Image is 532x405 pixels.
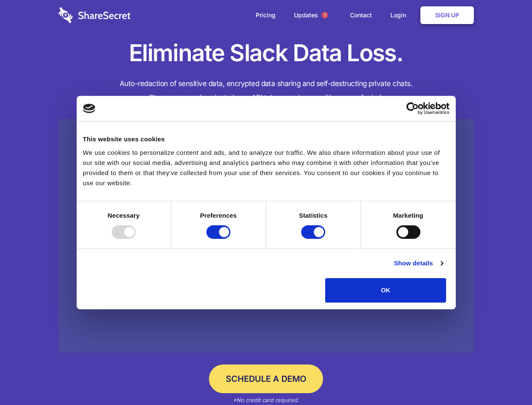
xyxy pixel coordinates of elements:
a: Pricing [247,2,284,28]
img: logo [83,104,96,113]
strong: Statistics [299,212,328,219]
h4: Auto-redaction of sensitive data, encrypted data sharing and self-destructing private chats. Shar... [59,77,474,105]
strong: Necessary [108,212,140,219]
a: Contact [342,2,380,28]
button: OK [325,278,446,302]
div: This website uses cookies [83,134,449,144]
em: *No credit card required. [233,397,299,403]
span: 1 [321,12,328,19]
a: Usercentrics Cookiebot - opens in a new window [376,102,449,115]
strong: Marketing [393,212,423,219]
div: We use cookies to personalize content and ads, and to analyze our traffic. We also share informat... [83,148,449,188]
h1: Eliminate Slack Data Loss. [59,38,474,68]
a: Schedule a Demo [209,364,323,393]
a: Login [382,2,419,28]
strong: Preferences [200,212,237,219]
a: Wistia video thumbnail [59,119,474,353]
a: Sign Up [420,6,474,24]
a: Show details [394,258,443,268]
img: logo-wordmark-white-trans-d4663122ce5f474addd5e946df7df03e33cb6a1c49d2221995e7729f52c070b2.svg [59,7,131,23]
